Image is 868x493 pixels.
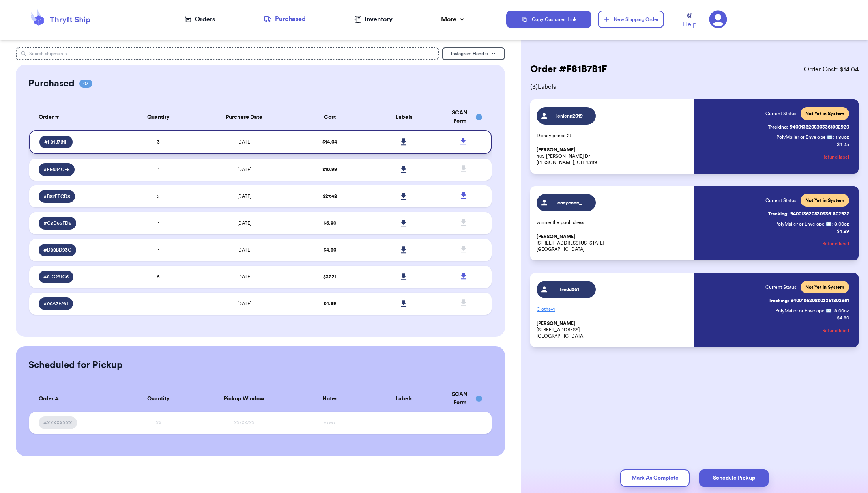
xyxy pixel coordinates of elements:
span: Order Cost: $ 14.04 [804,65,859,74]
button: Mark As Complete [620,469,690,487]
span: ( 3 ) Labels [530,82,859,92]
a: Tracking:9400136208303361802937 [768,207,849,220]
th: Notes [293,386,367,412]
a: Orders [185,15,215,24]
span: $ 14.04 [322,140,337,144]
a: Inventory [354,15,393,24]
div: Purchased [264,14,306,24]
span: PolyMailer or Envelope ✉️ [775,222,832,226]
p: [STREET_ADDRESS][US_STATE] [GEOGRAPHIC_DATA] [537,233,690,252]
span: : [833,134,834,140]
p: winnie the pooh dress [537,219,690,226]
span: [DATE] [237,194,251,199]
span: fredd561 [551,286,589,293]
button: Refund label [822,148,849,166]
span: [PERSON_NAME] [537,234,575,240]
span: [DATE] [237,275,251,279]
span: 8.00 oz [834,308,849,314]
button: Schedule Pickup [699,469,769,487]
span: cozycone_ [551,200,589,206]
span: $ 10.99 [322,167,337,172]
th: Quantity [122,386,196,412]
span: [PERSON_NAME] [537,147,575,153]
button: Refund label [822,322,849,339]
p: [STREET_ADDRESS] [GEOGRAPHIC_DATA] [537,320,690,339]
span: PolyMailer or Envelope ✉️ [776,135,833,140]
span: Instagram Handle [451,51,488,56]
span: 8.00 oz [834,221,849,227]
span: Current Status: [765,284,797,290]
span: [DATE] [237,301,251,306]
span: + 1 [550,307,555,312]
h2: Scheduled for Pickup [28,359,123,372]
span: 5 [157,275,160,279]
p: Disney prince 2t [537,133,690,139]
th: Order # [29,104,122,130]
a: Tracking:9400136208303361802920 [768,121,849,133]
span: XX/XX/XX [234,420,254,425]
span: Not Yet in System [805,197,844,204]
span: 1 [158,221,159,226]
span: #XXXXXXXX [43,420,72,426]
th: Quantity [122,104,196,130]
th: Labels [367,104,441,130]
span: [DATE] [237,140,251,144]
p: $ 4.35 [837,141,849,148]
th: Labels [367,386,441,412]
th: Cost [293,104,367,130]
span: Not Yet in System [805,284,844,290]
span: 1 [158,167,159,172]
th: Order # [29,386,122,412]
span: [DATE] [237,167,251,172]
button: Copy Customer Link [506,11,591,28]
span: $ 6.80 [324,221,336,226]
span: - [463,420,465,425]
th: Pickup Window [196,386,293,412]
span: Tracking: [769,297,789,304]
span: Not Yet in System [805,110,844,117]
th: Purchase Date [196,104,293,130]
span: $ 4.69 [324,301,336,306]
p: $ 4.80 [837,315,849,321]
span: PolyMailer or Envelope ✉️ [775,308,832,313]
span: - [403,420,405,425]
p: 405 [PERSON_NAME] Dr [PERSON_NAME], OH 43119 [537,147,690,166]
span: [DATE] [237,248,251,252]
span: : [832,308,833,314]
button: New Shipping Order [598,11,664,28]
span: $ 27.48 [323,194,337,199]
span: # 81C291C6 [43,274,69,280]
span: XX [156,420,161,425]
span: # 00A7F281 [43,301,68,307]
span: # D88BD93C [43,247,71,253]
a: Tracking:9400136208303361802951 [769,294,849,307]
p: $ 4.89 [837,228,849,234]
span: Help [683,20,696,29]
h2: Order # F81B7B1F [530,63,607,76]
span: 1.80 oz [836,134,849,140]
span: # C8D65FD6 [43,220,71,226]
span: # EB684CF5 [43,166,70,173]
span: $ 37.21 [323,275,337,279]
div: More [441,15,466,24]
span: Tracking: [768,124,788,130]
button: Refund label [822,235,849,252]
span: 1 [158,248,159,252]
span: : [832,221,833,227]
span: Current Status: [765,110,797,117]
h2: Purchased [28,77,75,90]
a: Help [683,13,696,29]
span: 07 [79,80,92,88]
p: Cloths [537,303,690,316]
span: jenjenn2019 [551,113,589,119]
span: xxxxx [324,420,336,425]
span: Tracking: [768,211,789,217]
span: # F81B7B1F [44,139,68,145]
input: Search shipments... [16,47,439,60]
a: Purchased [264,14,306,24]
div: SCAN Form [445,390,482,407]
span: 5 [157,194,160,199]
span: [DATE] [237,221,251,226]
